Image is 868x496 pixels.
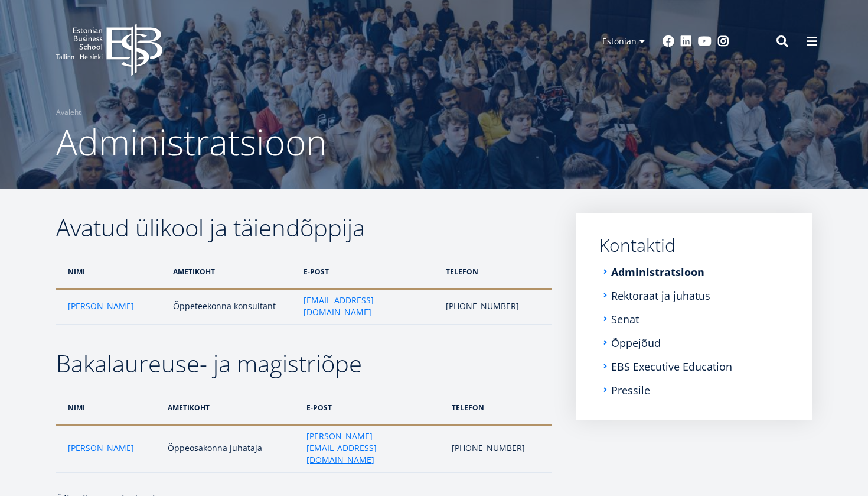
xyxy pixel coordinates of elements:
th: nimi [56,254,167,289]
h2: Avatud ülikool ja täiendõppija [56,213,552,242]
a: Instagram [717,35,729,47]
a: Facebook [663,35,674,47]
th: ametikoht [167,254,297,289]
span: Administratsioon [56,118,327,166]
th: telefon [446,390,552,425]
td: Õppeteekonna konsultant [167,289,297,325]
a: Youtube [698,35,712,47]
td: [PHONE_NUMBER] [446,425,552,472]
a: Linkedin [680,35,692,47]
a: Senat [611,313,639,325]
a: Rektoraat ja juhatus [611,290,710,302]
td: Õppeosakonna juhataja [162,425,301,472]
th: e-post [298,254,440,289]
a: Avaleht [56,106,81,118]
td: [PHONE_NUMBER] [440,289,552,325]
h2: Bakalaureuse- ja magistriõpe [56,349,552,378]
a: [PERSON_NAME] [68,300,134,312]
a: Administratsioon [611,266,704,278]
a: [PERSON_NAME][EMAIL_ADDRESS][DOMAIN_NAME] [306,430,440,466]
a: [PERSON_NAME] [68,442,134,454]
a: Pressile [611,384,650,396]
th: ametikoht [162,390,301,425]
a: EBS Executive Education [611,361,732,372]
th: telefon [440,254,552,289]
a: Kontaktid [599,236,788,254]
a: Õppejõud [611,337,661,349]
a: [EMAIL_ADDRESS][DOMAIN_NAME] [304,294,434,318]
th: e-post [301,390,446,425]
th: nimi [56,390,162,425]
